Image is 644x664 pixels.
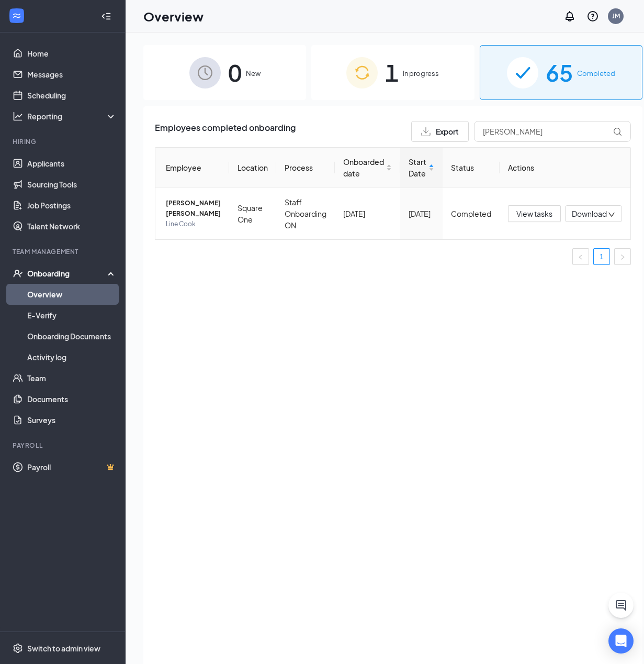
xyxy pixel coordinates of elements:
a: Team [27,368,117,389]
span: 0 [228,54,242,91]
span: Line Cook [166,219,221,229]
div: Switch to admin view [27,643,100,654]
a: PayrollCrown [27,457,117,478]
span: Onboarded date [343,156,384,179]
th: Location [229,148,276,188]
input: Search by Name, Job Posting, or Process [474,121,631,142]
span: down [608,211,615,218]
a: Applicants [27,153,117,174]
span: right [619,254,626,260]
span: [PERSON_NAME] [PERSON_NAME] [166,198,221,219]
a: 1 [594,249,609,264]
div: Onboarding [27,268,108,279]
td: Staff Onboarding ON [276,188,335,239]
a: Scheduling [27,85,117,106]
div: [DATE] [409,208,434,219]
a: Documents [27,389,117,410]
li: Previous Page [572,248,589,265]
span: View tasks [516,208,552,219]
span: 1 [385,54,399,91]
span: Export [436,128,459,135]
h1: Overview [143,7,204,25]
div: Payroll [13,441,115,450]
div: Hiring [13,137,115,146]
span: Completed [577,68,615,79]
svg: Collapse [101,11,111,21]
svg: Notifications [563,10,576,23]
span: 65 [546,54,573,91]
div: Reporting [27,111,117,121]
button: ChatActive [608,593,634,618]
th: Status [443,148,500,188]
span: Download [572,208,607,219]
a: Messages [27,64,117,85]
svg: WorkstreamLogo [12,10,22,21]
div: Completed [451,208,491,219]
button: Export [411,121,469,142]
div: Open Intercom Messenger [608,628,634,654]
div: JM [612,12,620,20]
li: 1 [593,248,610,265]
svg: QuestionInfo [586,10,599,23]
span: Start Date [409,156,426,179]
a: Onboarding Documents [27,326,117,347]
svg: Analysis [13,111,23,121]
svg: Settings [13,643,23,654]
div: [DATE] [343,208,392,219]
svg: ChatActive [615,599,627,612]
button: left [572,248,589,265]
a: Overview [27,284,117,305]
button: right [614,248,631,265]
li: Next Page [614,248,631,265]
td: Square One [229,188,276,239]
th: Onboarded date [335,148,400,188]
a: Job Postings [27,195,117,216]
div: Team Management [13,247,115,256]
span: Employees completed onboarding [155,121,296,142]
span: left [578,254,584,260]
a: Talent Network [27,216,117,237]
a: E-Verify [27,305,117,326]
th: Process [276,148,335,188]
a: Home [27,43,117,64]
span: New [246,68,261,79]
a: Activity log [27,347,117,368]
a: Surveys [27,410,117,430]
svg: UserCheck [13,268,23,279]
a: Sourcing Tools [27,174,117,195]
th: Employee [155,148,229,188]
button: View tasks [508,205,561,222]
th: Actions [500,148,630,188]
span: In progress [403,68,439,79]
